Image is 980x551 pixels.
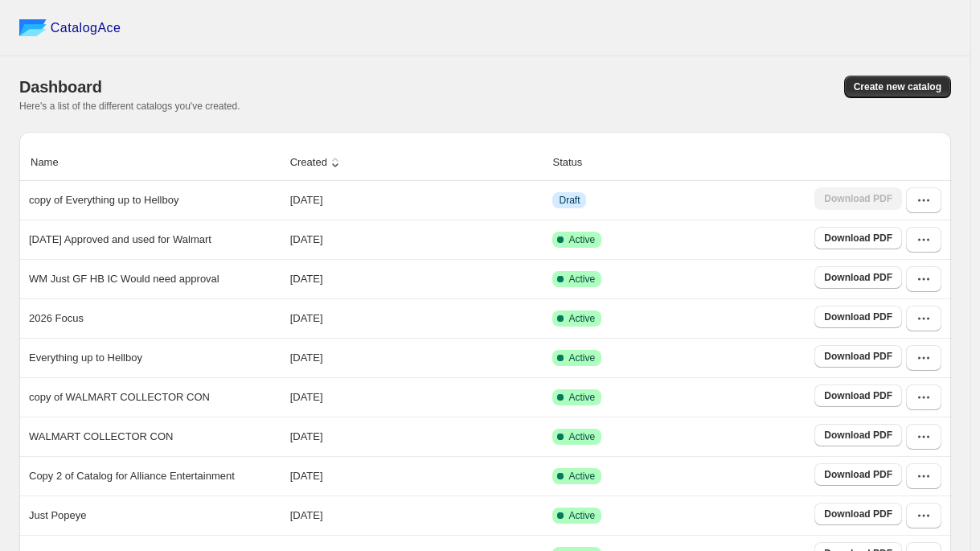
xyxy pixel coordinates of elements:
td: [DATE] [285,259,548,298]
span: Dashboard [19,78,102,96]
span: Active [568,509,595,522]
span: Download PDF [824,350,892,363]
p: Just Popeye [29,508,87,524]
span: Create new catalog [854,80,941,93]
p: [DATE] Approved and used for Walmart [29,232,211,248]
span: Draft [559,194,580,207]
span: Active [568,312,595,325]
button: Create new catalog [844,76,951,98]
span: Download PDF [824,389,892,402]
a: Download PDF [814,503,902,525]
span: Download PDF [824,508,892,520]
span: Active [568,273,595,286]
span: Download PDF [824,468,892,481]
td: [DATE] [285,220,548,259]
td: [DATE] [285,338,548,377]
p: copy of Everything up to Hellboy [29,192,178,208]
span: Download PDF [824,232,892,245]
a: Download PDF [814,266,902,289]
p: copy of WALMART COLLECTOR CON [29,389,210,405]
td: [DATE] [285,377,548,417]
p: Everything up to Hellboy [29,350,142,366]
span: Download PDF [824,271,892,284]
td: [DATE] [285,181,548,220]
span: Download PDF [824,310,892,323]
a: Download PDF [814,227,902,249]
a: Download PDF [814,384,902,407]
td: [DATE] [285,495,548,535]
a: Download PDF [814,424,902,446]
span: Active [568,470,595,483]
button: Status [550,147,601,178]
p: Copy 2 of Catalog for Alliance Entertainment [29,468,235,484]
td: [DATE] [285,298,548,338]
td: [DATE] [285,417,548,456]
a: Download PDF [814,345,902,368]
button: Name [28,147,77,178]
span: Download PDF [824,429,892,442]
span: Here's a list of the different catalogs you've created. [19,101,240,112]
p: WM Just GF HB IC Would need approval [29,271,219,287]
td: [DATE] [285,456,548,495]
span: Active [568,430,595,443]
a: Download PDF [814,306,902,328]
a: Download PDF [814,463,902,486]
button: Created [288,147,346,178]
span: Active [568,352,595,364]
span: CatalogAce [51,20,121,36]
img: catalog ace [19,19,47,36]
span: Active [568,233,595,246]
span: Active [568,391,595,404]
p: 2026 Focus [29,310,84,327]
p: WALMART COLLECTOR CON [29,429,173,445]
